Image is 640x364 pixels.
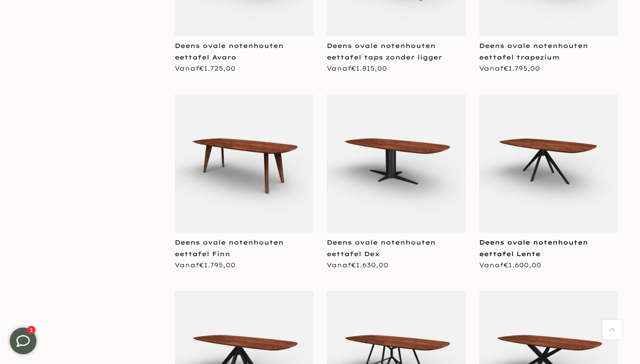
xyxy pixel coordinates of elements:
a: Deens ovale notenhouten eettafel Lente [479,238,588,257]
span: Vanaf [479,64,540,72]
span: €1.630,00 [351,261,388,269]
a: Deens ovale notenhouten eettafel Finn [175,238,284,257]
a: Deens ovale notenhouten eettafel Avaro [175,42,284,61]
a: Deens ovale notenhouten eettafel taps zonder ligger [327,42,442,61]
span: €1.815,00 [351,64,387,72]
span: €1.795,00 [199,261,236,269]
span: €1.600,00 [504,261,541,269]
a: Deens ovale notenhouten eettafel Dex [327,238,436,257]
iframe: toggle-frame [1,319,45,363]
a: Terug naar boven [602,320,622,340]
span: Vanaf [327,64,387,72]
span: Vanaf [479,261,541,269]
span: Vanaf [327,261,388,269]
span: Vanaf [175,261,236,269]
a: Deens ovale notenhouten eettafel trapezium [479,42,588,61]
span: €1.725,00 [199,64,236,72]
span: Vanaf [175,64,236,72]
span: €1.795,00 [504,64,540,72]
